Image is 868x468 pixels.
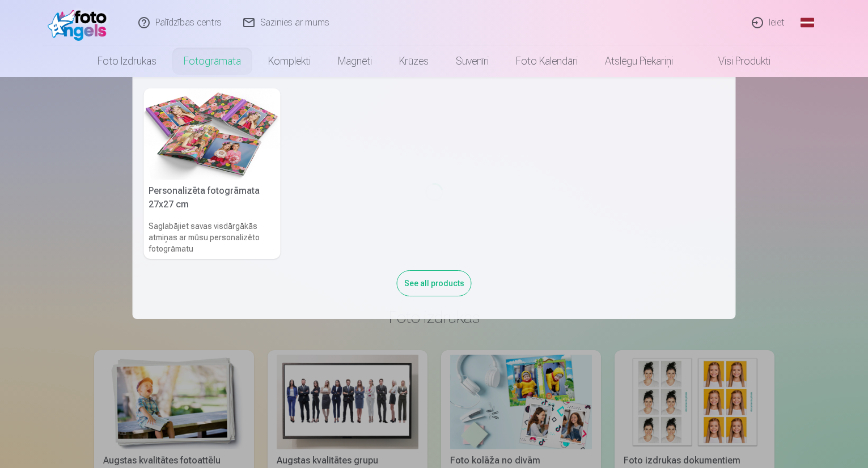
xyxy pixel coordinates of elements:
[397,270,472,296] div: See all products
[591,45,687,77] a: Atslēgu piekariņi
[170,45,255,77] a: Fotogrāmata
[687,45,784,77] a: Visi produkti
[144,180,281,216] h5: Personalizēta fotogrāmata 27x27 cm
[144,216,281,259] h6: Saglabājiet savas visdārgākās atmiņas ar mūsu personalizēto fotogrāmatu
[144,88,281,180] img: Personalizēta fotogrāmata 27x27 cm
[255,45,324,77] a: Komplekti
[144,88,281,259] a: Personalizēta fotogrāmata 27x27 cmPersonalizēta fotogrāmata 27x27 cmSaglabājiet savas visdārgākās...
[442,45,502,77] a: Suvenīri
[386,45,442,77] a: Krūzes
[324,45,386,77] a: Magnēti
[48,5,113,41] img: /fa1
[397,276,472,288] a: See all products
[84,45,170,77] a: Foto izdrukas
[502,45,591,77] a: Foto kalendāri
